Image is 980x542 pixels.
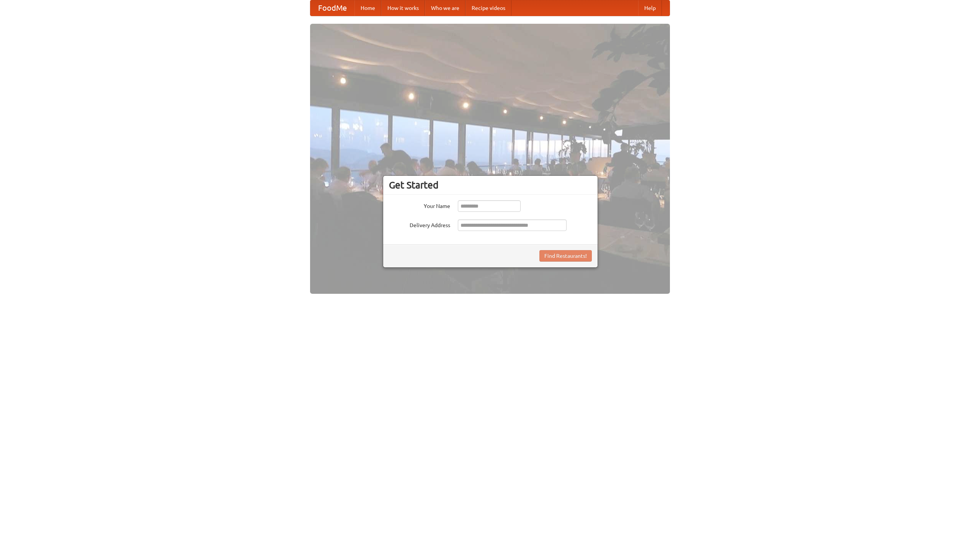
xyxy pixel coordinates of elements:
button: Find Restaurants! [539,250,592,262]
a: Who we are [425,0,465,16]
a: Help [638,0,662,16]
a: Recipe videos [465,0,511,16]
label: Your Name [389,200,450,210]
a: How it works [381,0,425,16]
a: Home [354,0,381,16]
a: FoodMe [310,0,354,16]
h3: Get Started [389,179,592,191]
label: Delivery Address [389,219,450,229]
